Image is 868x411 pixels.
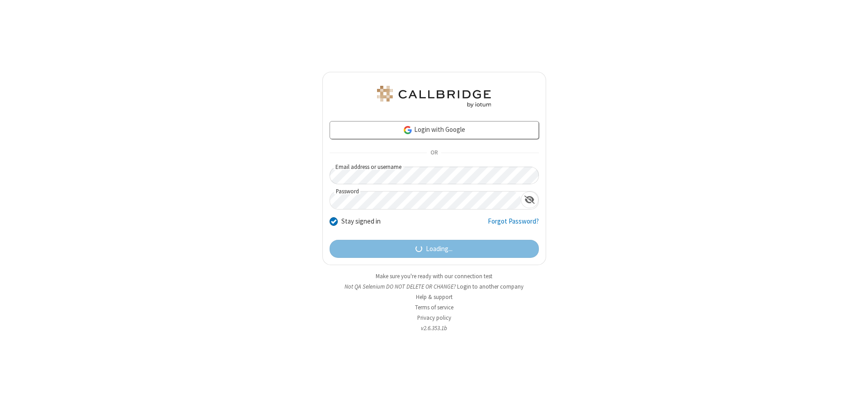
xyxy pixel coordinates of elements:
a: Forgot Password? [488,216,539,234]
img: google-icon.png [403,125,413,135]
button: Loading... [330,240,539,258]
label: Stay signed in [341,216,381,227]
a: Terms of service [415,304,453,311]
a: Help & support [416,293,453,301]
button: Login to another company [457,282,524,291]
a: Make sure you're ready with our connection test [376,272,492,280]
li: v2.6.353.1b [322,324,546,332]
span: OR [427,147,441,159]
a: Login with Google [330,121,539,139]
span: Loading... [426,244,453,254]
a: Privacy policy [417,314,451,322]
img: QA Selenium DO NOT DELETE OR CHANGE [375,86,493,107]
li: Not QA Selenium DO NOT DELETE OR CHANGE? [322,282,546,291]
div: Show password [521,191,538,208]
input: Password [330,191,521,209]
input: Email address or username [330,167,539,184]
